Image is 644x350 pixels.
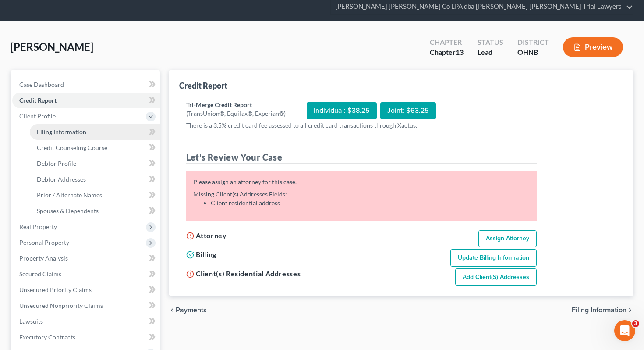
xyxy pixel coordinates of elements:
span: Debtor Profile [37,160,76,167]
span: Credit Counseling Course [37,144,107,151]
div: Please assign an attorney for this case. [193,178,530,186]
div: Individual: $38.25 [307,102,377,119]
div: (TransUnion®, Equifax®, Experian®) [186,109,286,118]
div: Missing Client(s) Addresses Fields: [193,190,530,207]
a: Case Dashboard [12,77,160,93]
button: Filing Information chevron_right [572,307,633,314]
h4: Let's Review Your Case [186,151,537,164]
span: 3 [632,320,639,327]
span: Unsecured Nonpriority Claims [19,302,103,309]
div: OHNB [517,47,549,57]
h5: Client(s) Residential Addresses [186,268,301,279]
span: Personal Property [19,239,69,246]
p: There is a 3.5% credit card fee assessed to all credit card transactions through Xactus. [186,121,537,130]
span: Attorney [196,231,227,239]
span: Credit Report [19,96,57,104]
div: Joint: $63.25 [380,102,436,119]
a: Unsecured Priority Claims [12,282,160,298]
span: Payments [176,307,207,314]
a: Prior / Alternate Names [30,187,160,203]
div: Status [478,37,503,47]
span: Filing Information [572,307,626,314]
span: Case Dashboard [19,81,64,88]
span: Spouses & Dependents [37,207,99,214]
a: Lawsuits [12,314,160,329]
span: 13 [456,48,464,56]
a: Filing Information [30,124,160,140]
a: Add Client(s) Addresses [455,268,537,286]
div: Lead [478,47,503,57]
a: Credit Counseling Course [30,140,160,156]
a: Property Analysis [12,250,160,266]
span: Unsecured Priority Claims [19,286,92,293]
span: Prior / Alternate Names [37,191,102,199]
i: chevron_right [626,307,633,314]
i: chevron_left [169,307,176,314]
div: Chapter [430,47,464,57]
a: Spouses & Dependents [30,203,160,219]
span: Property Analysis [19,254,68,262]
div: Chapter [430,37,464,47]
button: Preview [563,37,623,57]
a: Unsecured Nonpriority Claims [12,298,160,314]
span: Debtor Addresses [37,175,86,183]
button: chevron_left Payments [169,307,207,314]
div: District [517,37,549,47]
a: Secured Claims [12,266,160,282]
a: Debtor Addresses [30,171,160,187]
span: Executory Contracts [19,333,75,341]
span: [PERSON_NAME] [11,40,93,53]
a: Executory Contracts [12,329,160,345]
span: Lawsuits [19,318,43,325]
a: Credit Report [12,93,160,108]
a: Debtor Profile [30,156,160,171]
span: Secured Claims [19,270,61,278]
a: Assign Attorney [478,230,537,248]
h5: Billing [186,249,216,260]
div: Credit Report [179,80,227,91]
div: Tri-Merge Credit Report [186,100,286,109]
span: Client Profile [19,112,56,120]
span: Real Property [19,223,57,230]
a: Update Billing Information [450,249,537,267]
li: Client residential address [211,199,530,207]
span: Filing Information [37,128,86,136]
iframe: Intercom live chat [614,320,635,341]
